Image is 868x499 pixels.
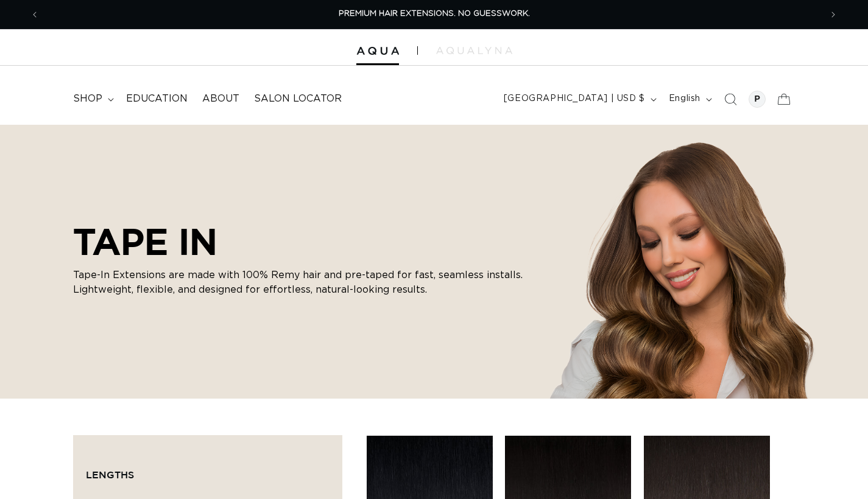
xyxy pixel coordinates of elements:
summary: Search [717,86,744,113]
span: Salon Locator [254,92,342,105]
span: shop [73,92,102,105]
img: aqualyna.com [436,47,512,54]
a: Salon Locator [247,85,349,113]
summary: Lengths (0 selected) [86,448,330,492]
span: About [202,92,239,105]
button: [GEOGRAPHIC_DATA] | USD $ [496,88,662,111]
span: English [669,92,700,105]
span: [GEOGRAPHIC_DATA] | USD $ [504,92,645,105]
span: Lengths [86,469,134,480]
button: Previous announcement [21,3,48,26]
button: Next announcement [820,3,847,26]
button: English [662,88,717,111]
a: Education [119,85,195,113]
a: About [195,85,247,113]
h2: TAPE IN [73,220,536,263]
summary: shop [66,85,119,113]
span: Education [126,92,188,105]
img: Aqua Hair Extensions [356,47,399,55]
p: Tape-In Extensions are made with 100% Remy hair and pre-taped for fast, seamless installs. Lightw... [73,268,536,297]
span: PREMIUM HAIR EXTENSIONS. NO GUESSWORK. [339,10,530,18]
